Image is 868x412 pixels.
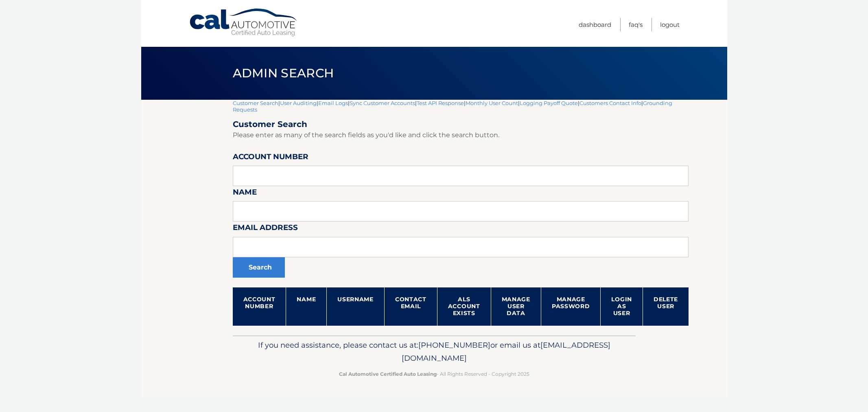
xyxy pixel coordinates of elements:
[418,340,490,350] span: [PHONE_NUMBER]
[280,100,317,106] a: User Auditing
[520,100,578,106] a: Logging Payoff Quote
[233,129,689,141] p: Please enter as many of the search fields as you'd like and click the search button.
[233,151,308,166] label: Account Number
[437,287,491,326] th: ALS Account Exists
[339,371,437,377] strong: Cal Automotive Certified Auto Leasing
[417,100,464,106] a: Test API Response
[233,100,278,106] a: Customer Search
[189,8,299,37] a: Cal Automotive
[286,287,327,326] th: Name
[233,287,286,326] th: Account Number
[233,100,672,113] a: Grounding Requests
[601,287,643,326] th: Login as User
[660,18,680,31] a: Logout
[318,100,348,106] a: Email Logs
[233,186,257,201] label: Name
[327,287,385,326] th: Username
[233,66,334,81] span: Admin Search
[629,18,643,31] a: FAQ's
[350,100,415,106] a: Sync Customer Accounts
[402,340,610,363] span: [EMAIL_ADDRESS][DOMAIN_NAME]
[579,100,641,106] a: Customers Contact Info
[384,287,437,326] th: Contact Email
[233,100,689,335] div: | | | | | | | |
[579,18,611,31] a: Dashboard
[233,221,298,237] label: Email Address
[233,257,285,278] button: Search
[233,119,689,129] h2: Customer Search
[466,100,518,106] a: Monthly User Count
[238,370,630,378] p: - All Rights Reserved - Copyright 2025
[643,287,689,326] th: Delete User
[491,287,541,326] th: Manage User Data
[541,287,601,326] th: Manage Password
[238,339,630,365] p: If you need assistance, please contact us at: or email us at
